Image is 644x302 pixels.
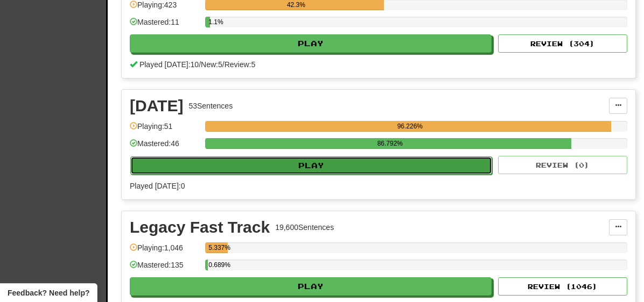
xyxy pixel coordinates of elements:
div: Mastered: 135 [130,260,200,277]
span: New: 5 [201,60,222,69]
button: Review (0) [498,156,627,174]
button: Review (304) [498,34,627,53]
span: / [199,60,201,69]
div: Legacy Fast Track [130,219,270,235]
span: Open feedback widget [8,287,89,298]
div: Mastered: 11 [130,17,200,34]
span: Review: 5 [225,60,256,69]
div: Playing: 51 [130,121,200,139]
span: / [222,60,225,69]
div: 19,600 Sentences [275,222,334,233]
div: 86.792% [208,138,571,149]
button: Play [130,34,492,53]
button: Play [130,156,492,175]
div: [DATE] [130,98,183,114]
div: 53 Sentences [188,100,233,111]
span: Played [DATE]: 10 [139,60,199,69]
div: 5.337% [208,242,228,253]
span: Played [DATE]: 0 [130,182,185,190]
div: 96.226% [208,121,611,132]
div: Playing: 1,046 [130,242,200,260]
div: Mastered: 46 [130,138,200,156]
div: 1.1% [208,17,209,27]
button: Review (1046) [498,277,627,296]
button: Play [130,277,492,296]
